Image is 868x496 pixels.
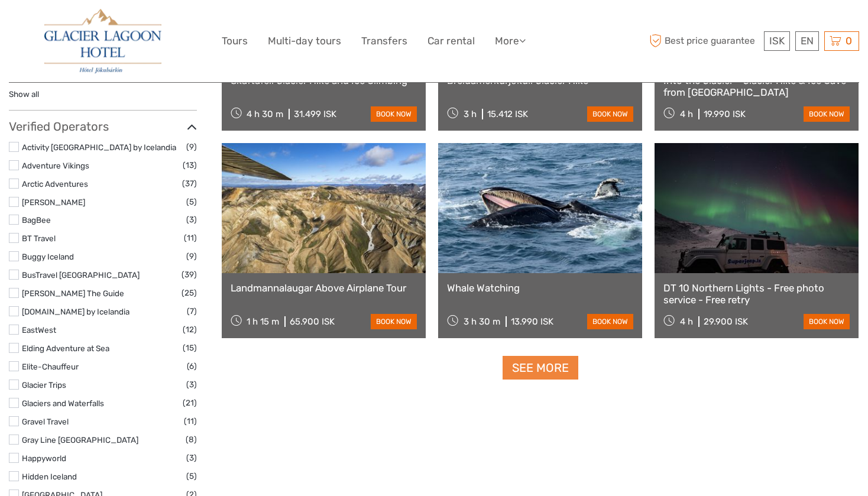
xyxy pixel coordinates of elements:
span: (25) [182,286,197,300]
a: BT Travel [22,234,56,243]
a: Landmannalaugar Above Airplane Tour [231,282,417,294]
a: Glacier Trips [22,380,66,390]
a: Car rental [427,33,475,50]
a: Gravel Travel [22,417,69,426]
p: We're away right now. Please check back later! [17,21,134,30]
a: book now [371,106,417,122]
span: (9) [186,249,197,263]
a: EastWest [22,325,56,335]
span: (3) [186,378,197,391]
a: book now [804,106,850,122]
div: EN [795,31,819,51]
button: Open LiveChat chat widget [136,18,150,33]
a: Tours [222,33,248,50]
span: 3 h 30 m [464,316,500,327]
a: BusTravel [GEOGRAPHIC_DATA] [22,270,140,280]
span: (6) [187,359,197,373]
a: Transfers [361,33,407,50]
a: book now [371,314,417,329]
div: 31.499 ISK [294,109,336,119]
span: (11) [184,231,197,245]
a: Show all [9,89,39,99]
a: book now [804,314,850,329]
a: book now [587,106,633,122]
span: (39) [182,268,197,281]
span: 1 h 15 m [247,316,279,327]
a: [PERSON_NAME] [22,197,85,207]
a: Into the Glacier - Glacier Hike & Ice Cave from [GEOGRAPHIC_DATA] [663,74,850,99]
span: 4 h 30 m [247,109,283,119]
a: More [495,33,526,50]
a: Gray Line [GEOGRAPHIC_DATA] [22,435,138,445]
a: Whale Watching [447,282,633,294]
span: (3) [186,451,197,465]
span: (37) [182,177,197,190]
div: 13.990 ISK [511,316,553,327]
a: Happyworld [22,453,66,463]
span: (3) [186,213,197,226]
a: See more [503,356,578,380]
div: 65.900 ISK [290,316,335,327]
span: ISK [769,35,785,47]
span: (5) [186,469,197,483]
a: Elite-Chauffeur [22,362,79,371]
span: (9) [186,140,197,154]
span: (12) [183,323,197,336]
span: (21) [183,396,197,410]
a: [PERSON_NAME] The Guide [22,288,124,298]
span: 4 h [680,316,693,327]
span: (5) [186,195,197,209]
span: 0 [844,35,854,47]
a: DT 10 Northern Lights - Free photo service - Free retry [663,282,850,306]
div: 19.990 ISK [704,109,746,119]
img: 2790-86ba44ba-e5e5-4a53-8ab7-28051417b7bc_logo_big.jpg [44,9,161,73]
a: Buggy Iceland [22,252,74,261]
span: (11) [184,414,197,428]
a: book now [587,314,633,329]
a: [DOMAIN_NAME] by Icelandia [22,307,129,316]
a: Activity [GEOGRAPHIC_DATA] by Icelandia [22,142,176,152]
a: Elding Adventure at Sea [22,343,109,353]
span: (15) [183,341,197,355]
a: Multi-day tours [268,33,341,50]
div: 29.900 ISK [704,316,748,327]
span: (13) [183,158,197,172]
span: (8) [186,433,197,446]
span: 3 h [464,109,477,119]
a: Hidden Iceland [22,472,77,481]
a: Glaciers and Waterfalls [22,398,104,408]
span: (7) [187,304,197,318]
h3: Verified Operators [9,119,197,134]
span: 4 h [680,109,693,119]
div: 15.412 ISK [487,109,528,119]
a: Arctic Adventures [22,179,88,189]
a: Adventure Vikings [22,161,89,170]
a: BagBee [22,215,51,225]
span: Best price guarantee [647,31,762,51]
